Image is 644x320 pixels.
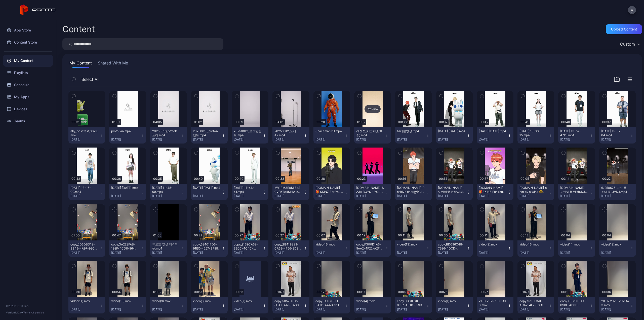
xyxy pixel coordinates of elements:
button: 세롭튼_더현대(반복용).mp4[DATE] [354,127,391,144]
button: 20.07.2025_21:29:43.mov[DATE] [599,297,636,313]
a: Playlists [3,67,53,79]
div: [DATE] [519,307,548,311]
div: [DATE] [111,251,140,255]
div: video(13).mov [397,242,425,246]
button: Upload Content [606,24,642,34]
div: [DATE] [234,251,262,255]
div: [DATE] [519,194,548,198]
button: video(15).mov[DATE] [517,240,554,257]
button: video(2).mov[DATE] [477,240,513,257]
div: [DATE] [152,251,181,255]
div: SSYouTube.online_도빈이형 반팔티셔츠 입은 기념👕🔥 #skinz #dovin #yull #challenge #shorts_1080p.mp4 [560,186,588,194]
div: [DATE] [152,137,181,141]
div: 21.07.2025_10:02:03.mov [479,299,506,307]
button: video(13).mov[DATE] [395,240,432,257]
button: [DOMAIN_NAME]_Positive energy(Yull ver.)🕺✨ #skinz #스킨즈 #Yull #율 #shorts_1080p.mp4[DATE] [395,184,432,200]
button: 20250816_protoA멘트.mp4[DATE] [191,127,228,144]
button: [DATE] [DATE].mp4[DATE] [109,184,146,200]
button: [DOMAIN_NAME]_도빈이형 반팔티셔츠 입은 기념👕🔥 #skinz #[PERSON_NAME] #[PERSON_NAME] #challenge #shorts_1080p(1)... [436,184,473,200]
div: protoFan.mp4 [111,129,139,133]
button: ally_posetest_0822.mov[DATE] [68,127,105,144]
a: Content Store [3,36,53,48]
div: 2025-07-26 15-32-04.mp4 [601,129,629,137]
div: video(10).mov [111,299,139,303]
div: [DATE] [438,251,467,255]
button: 21.07.2025_10:02:03.mov[DATE] [477,297,513,313]
div: [DATE] [601,307,630,311]
button: [DATE] [DATE].mp4[DATE] [477,127,513,144]
div: [DATE] [601,251,630,255]
div: SSYouTube.online_SAJA BOYS - YOUR IDOL by SKINZ #Dovin #Jaon #IlangKwon #kpopdemonhunters #Sajabo... [356,186,384,194]
div: copy_584017D5-91EC-4257-BF88-DC37E775E34A.mov [193,242,221,251]
div: ally_posetest_0822.mov [70,129,98,137]
button: cW1RM3E0MlZaS0VfMTA4MHA_out.mp4[DATE] [272,184,309,200]
button: copy_F300D1A5-5AA2-4F22-A2F0-CE756979E114.mov[DATE] [354,240,391,257]
div: video(11).mov [70,299,98,303]
button: video(12).mov[DATE] [599,240,636,257]
div: [DATE] [234,194,262,198]
div: 20250812_노래4k.mp4 [274,129,302,137]
button: copy_BD096C48-7626-4DCD-A01B-EBA78BDFCD21.mov[DATE] [436,240,473,257]
div: 2025-07-26 11-46-41.mp4 [234,186,261,194]
button: [DOMAIN_NAME]_SAJA BOYS - YOUR IDOL by SKINZ #[PERSON_NAME] #[PERSON_NAME] #IlangKwon #kpopdemonh... [354,184,391,200]
button: 유재필영상.mp4[DATE] [395,127,432,144]
a: My Apps [3,91,53,103]
button: [DOMAIN_NAME]_🎁 SKINZ For You #Cover #[PERSON_NAME] #skinz #KenshiYonezu #[PERSON_NAME]師 #Lemon #... [313,184,350,200]
div: [DATE] [315,137,344,141]
div: Content [62,25,95,33]
div: 20250812_포즈및멘트.mp4 [234,129,261,137]
div: SSYouTube.online_shot by a wink 😉🏹 #skinz #스킨즈 #Dael #다엘_1080p.mp4 [519,186,547,194]
button: [DATE] 15-32-04.mp4[DATE] [599,127,636,144]
div: [DATE] [560,307,589,311]
div: [DATE] [111,137,140,141]
a: Schedule [3,79,53,91]
div: video(14).mov [560,242,588,246]
button: copy_105DBD12-BB4E-4A97-99C0-013FC80F8FFD.mov[DATE] [68,240,105,257]
button: video(9).mov[DATE] [150,297,187,313]
div: [DATE] [152,307,181,311]
button: 20250816_protoB노래.mp4[DATE] [150,127,187,144]
div: [DATE] [479,137,507,141]
button: copy_3B418329-CA59-4756-9D30-7BFAD682DEB4.mov[DATE] [272,240,309,257]
button: video(10).mov[DATE] [109,297,146,313]
div: [DATE] [397,307,426,311]
button: video(7).mov[DATE] [232,297,268,313]
div: [DATE] [438,194,467,198]
div: [DATE] [274,137,303,141]
div: copy_F300D1A5-5AA2-4F22-A2F0-CE756979E114.mov [356,242,384,251]
button: video(1).mov[DATE] [436,297,473,313]
div: Spaceman (1).mp4 [315,129,343,133]
div: © 2025 PROTO, Inc. [6,304,50,308]
div: copy_0B81E81C-8F97-431B-859D-3228C3FB4A7F.mov [397,299,425,307]
div: [DATE] [397,137,426,141]
div: copy_C0E7C8EE-B47B-44AB-9117-20EE61CD94A5.mov [315,299,343,307]
div: [DATE] [193,251,222,255]
div: copy_97E5F3AD-ACA2-4F79-8C1B-01B0050E41D9.mov [519,299,547,307]
div: copy_105DBD12-BB4E-4A97-99C0-013FC80F8FFD.mov [70,242,98,251]
div: [DATE] [70,251,99,255]
div: copy_BD096C48-7626-4DCD-A01B-EBA78BDFCD21.mov [438,242,466,251]
div: App Store [3,24,53,36]
div: SSYouTube.online_도빈이형 반팔티셔츠 입은 기념👕🔥 #skinz #dovin #yull #challenge #shorts_1080p(1).mp4 [438,186,466,194]
div: [DATE] [234,137,262,141]
div: 2025-07-26 11-13-04.mp4 [193,186,221,190]
div: video(12).mov [601,242,629,246]
button: 프로토 영상 테스트용.mp4[DATE] [150,240,187,257]
div: Teams [3,115,53,127]
div: SSYouTube.online_🎁SKINZ For You #Cover #YULL #skinz #Yuuri #優里 #driedflowers_1080p.mp4 [479,186,506,194]
div: copy_3A2E8FAB-198F-4CD8-864A-D0EB3B120459.mov [111,242,139,251]
div: [DATE] [560,137,589,141]
div: [DATE] [356,137,385,141]
button: copy_C0711DD9-09BE-4B0D-B010-FE67B70D0C45.mov[DATE] [558,297,595,313]
button: 20250812_노래4k.mp4[DATE] [272,127,309,144]
div: [DATE] [315,251,344,255]
button: My Content [68,60,93,68]
div: 유재필영상.mp4 [397,129,425,133]
div: [DATE] [315,194,344,198]
div: 2025-07-26 11-27-02.mp4 [111,186,139,190]
div: [DATE] [397,194,426,198]
div: 20.07.2025_21:29:43.mov [601,299,629,307]
div: 2025-07-26 13-57-47(1).mp4 [560,129,588,137]
div: [DATE] [397,251,426,255]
